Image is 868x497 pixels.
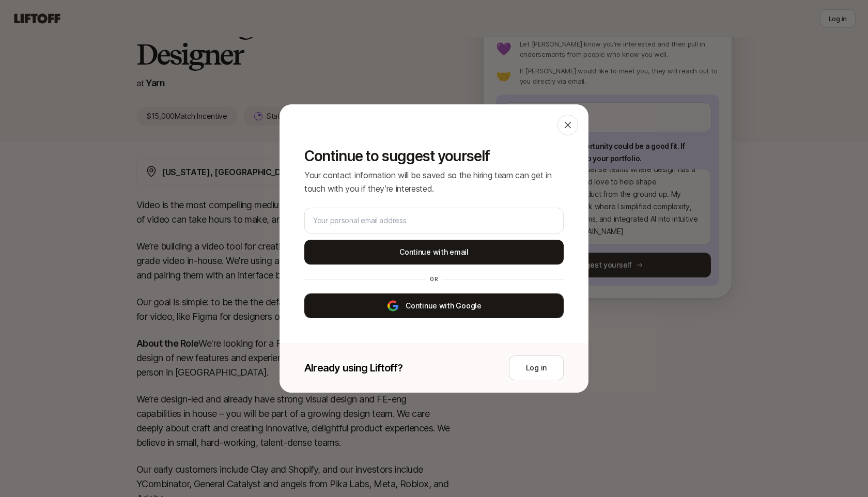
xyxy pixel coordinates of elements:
[426,275,442,283] div: or
[313,214,555,227] input: Your personal email address
[304,240,564,265] button: Continue with email
[304,361,402,375] p: Already using Liftoff?
[304,168,564,195] p: Your contact information will be saved so the hiring team can get in touch with you if they’re in...
[509,355,564,380] button: Log in
[304,293,564,318] button: Continue with Google
[386,300,399,312] img: google-logo
[304,148,564,164] p: Continue to suggest yourself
